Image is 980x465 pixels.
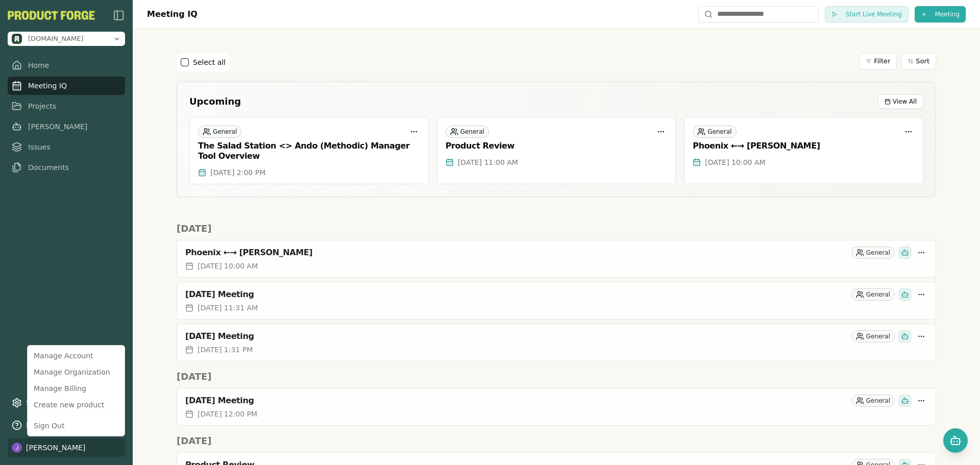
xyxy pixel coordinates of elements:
div: Create new product [30,397,122,413]
div: Manage Organization [30,364,122,380]
div: [PERSON_NAME] [27,345,125,436]
div: Manage Account [30,348,122,364]
div: Manage Billing [30,380,122,397]
div: Sign Out [30,418,122,434]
